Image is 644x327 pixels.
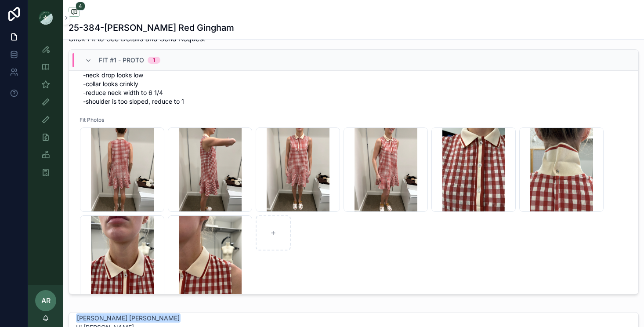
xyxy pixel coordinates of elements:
div: scrollable content [28,35,63,192]
span: Fit Photos [80,116,628,124]
span: 4 [76,2,85,11]
h1: 25-384-[PERSON_NAME] Red Gingham [69,22,234,34]
div: 1 [153,57,155,64]
img: App logo [39,11,53,25]
button: 4 [69,7,80,18]
span: [PERSON_NAME] [PERSON_NAME] [76,313,181,323]
span: Fit #1 - Proto [99,56,144,65]
span: AR [41,295,51,306]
